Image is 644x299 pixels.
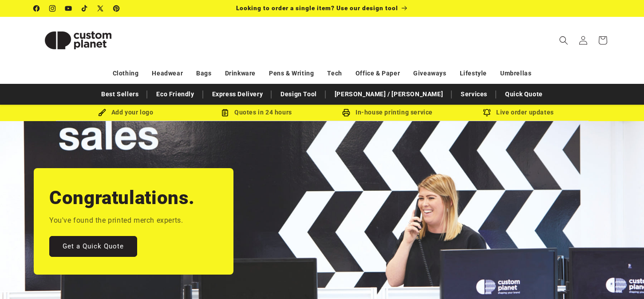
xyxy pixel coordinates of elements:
iframe: Chat Widget [496,203,644,299]
a: Tech [327,66,342,81]
a: Services [456,87,492,102]
p: You've found the printed merch experts. [49,214,183,227]
a: Clothing [113,66,139,81]
a: Umbrellas [500,66,531,81]
div: Live order updates [453,107,584,118]
img: Brush Icon [98,109,106,117]
h2: Congratulations. [49,186,195,210]
a: Headwear [152,66,183,81]
a: Best Sellers [97,87,143,102]
a: Bags [196,66,211,81]
div: In-house printing service [322,107,453,118]
a: Get a Quick Quote [49,236,137,257]
a: [PERSON_NAME] / [PERSON_NAME] [330,87,447,102]
img: In-house printing [342,109,350,117]
div: Widget de chat [496,203,644,299]
img: Order updates [483,109,491,117]
img: Custom Planet [34,20,122,60]
a: Lifestyle [460,66,487,81]
summary: Search [554,31,573,50]
a: Quick Quote [501,87,547,102]
a: Express Delivery [208,87,268,102]
a: Drinkware [225,66,256,81]
a: Design Tool [276,87,321,102]
div: Quotes in 24 hours [191,107,322,118]
a: Giveaways [413,66,446,81]
a: Office & Paper [356,66,400,81]
a: Custom Planet [30,17,126,63]
div: Add your logo [60,107,191,118]
span: Looking to order a single item? Use our design tool [236,4,398,12]
img: Order Updates Icon [221,109,229,117]
a: Pens & Writing [269,66,314,81]
a: Eco Friendly [152,87,198,102]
